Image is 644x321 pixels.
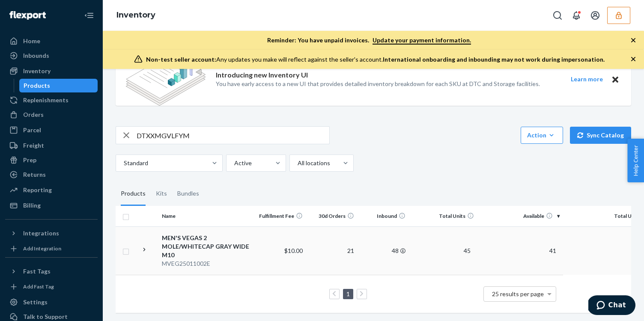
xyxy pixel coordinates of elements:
ol: breadcrumbs [110,3,162,28]
span: 25 results per page [492,290,544,297]
div: Parcel [23,126,41,134]
button: Integrations [5,226,98,240]
a: Products [19,79,98,92]
span: 41 [546,247,560,254]
td: 21 [306,226,358,275]
div: Integrations [23,229,59,238]
button: Help Center [627,139,644,182]
iframe: Opens a widget where you can chat to one of our agents [588,295,635,317]
div: Any updates you make will reflect against the seller's account. [146,55,605,64]
button: Close [610,74,621,85]
a: Replenishments [5,93,98,107]
img: new-reports-banner-icon.82668bd98b6a51aee86340f2a7b77ae3.png [126,53,206,106]
div: Inbounds [23,51,49,60]
div: Action [527,131,557,140]
a: Inventory [116,10,155,20]
div: Prep [23,156,36,164]
a: Page 1 is your current page [345,290,352,297]
a: Parcel [5,123,98,137]
th: Fulfillment Fee [255,206,306,226]
div: Talk to Support [23,312,68,321]
img: Flexport logo [9,11,46,20]
button: Open notifications [568,7,585,24]
div: MVEG25011002E [162,259,251,268]
th: Available [477,206,563,226]
div: MEN'S VEGAS 2 MOLE/WHITECAP GRAY WIDE M10 [162,234,251,259]
a: Returns [5,168,98,181]
div: Freight [23,141,44,150]
a: Orders [5,108,98,122]
input: Search inventory by name or sku [137,127,329,144]
div: Add Fast Tag [23,283,54,290]
button: Sync Catalog [570,127,631,144]
p: You have early access to a new UI that provides detailed inventory breakdown for each SKU at DTC ... [216,80,540,88]
div: Fast Tags [23,267,51,276]
td: 48 [358,226,409,275]
span: $10.00 [284,247,303,254]
div: Products [24,81,50,90]
div: Home [23,37,40,45]
a: Update your payment information. [373,36,471,45]
div: Settings [23,298,48,306]
p: Introducing new Inventory UI [216,70,308,80]
div: Billing [23,201,41,210]
div: Orders [23,110,44,119]
a: Freight [5,139,98,152]
div: Returns [23,170,46,179]
span: International onboarding and inbounding may not work during impersonation. [383,56,605,63]
span: Non-test seller account: [146,56,216,63]
th: Name [158,206,255,226]
a: Prep [5,153,98,167]
div: Kits [156,182,167,206]
p: Reminder: You have unpaid invoices. [267,36,471,45]
div: Reporting [23,186,52,194]
button: Fast Tags [5,265,98,278]
div: Products [121,182,146,206]
div: Inventory [23,67,51,75]
input: Standard [123,159,124,167]
a: Billing [5,199,98,212]
a: Settings [5,295,98,309]
th: Total Units [409,206,477,226]
a: Inbounds [5,49,98,62]
button: Action [521,127,563,144]
a: Inventory [5,64,98,78]
div: Bundles [177,182,199,206]
button: Open account menu [587,7,604,24]
a: Home [5,34,98,48]
div: Add Integration [23,245,61,252]
a: Add Fast Tag [5,282,98,292]
th: 30d Orders [306,206,358,226]
th: Inbound [358,206,409,226]
input: Active [233,159,234,167]
div: Replenishments [23,96,69,104]
button: Close Navigation [80,7,98,24]
button: Learn more [565,74,608,85]
a: Reporting [5,183,98,197]
span: 45 [460,247,474,254]
button: Open Search Box [549,7,566,24]
input: All locations [297,159,298,167]
a: Add Integration [5,244,98,254]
